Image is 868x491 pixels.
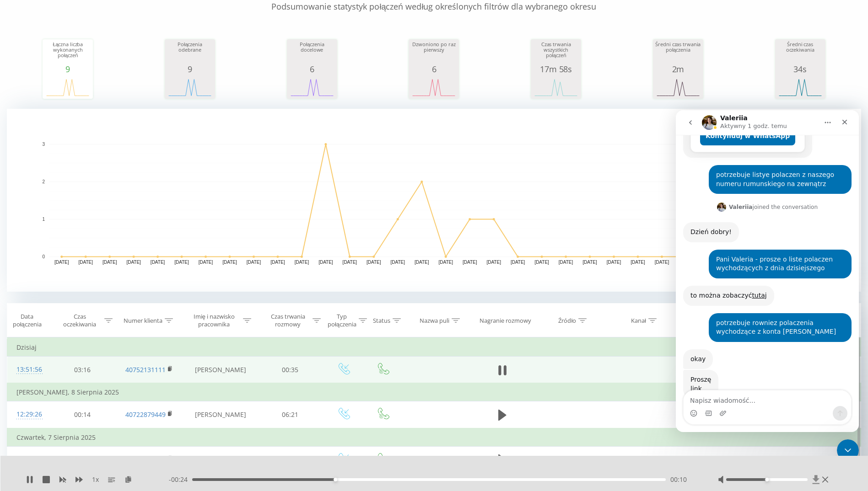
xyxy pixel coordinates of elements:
text: [DATE] [534,260,549,265]
text: [DATE] [463,260,477,265]
td: [PERSON_NAME] [183,357,257,384]
svg: A chart. [167,74,213,101]
a: 40752131111 [125,365,166,374]
svg: A chart. [45,74,91,101]
div: 13:51:56 [16,361,40,379]
div: 9 [45,64,91,74]
span: - 00:24 [169,475,192,484]
div: Nazwa puli [420,317,449,325]
text: [DATE] [559,260,573,265]
div: Typ połączenia [328,313,356,328]
text: [DATE] [582,260,597,265]
text: [DATE] [102,260,117,265]
div: Accessibility label [334,478,337,481]
text: 3 [42,142,45,147]
svg: A chart. [411,74,457,101]
td: 00:15 [49,446,115,473]
svg: A chart. [533,74,579,101]
a: 40727220446 [125,455,166,464]
div: 9 [167,64,213,74]
text: [DATE] [174,260,189,265]
text: [DATE] [126,260,141,265]
text: [DATE] [486,260,501,265]
div: 34s [777,64,823,74]
iframe: Intercom live chat [676,110,859,432]
div: Czas trwania rozmowy [265,313,310,328]
td: 03:16 [49,357,115,384]
div: A chart. [7,109,861,292]
div: 6 [289,64,335,74]
text: [DATE] [247,260,261,265]
text: 2 [42,179,45,184]
span: 00:10 [670,475,687,484]
div: Źródło [558,317,576,325]
text: [DATE] [367,260,381,265]
text: [DATE] [199,260,213,265]
div: A chart. [777,74,823,101]
text: [DATE] [343,260,357,265]
td: [PERSON_NAME] [183,446,257,473]
div: Nagranie rozmowy [480,317,531,325]
text: [DATE] [438,260,453,265]
span: 1 x [92,475,99,484]
text: [DATE] [511,260,525,265]
iframe: Intercom live chat [837,439,859,461]
td: Dzisiaj [7,338,861,357]
td: 01:32 [257,446,323,473]
text: [DATE] [78,260,93,265]
div: Łączna liczba wykonanych połączeń [45,42,91,64]
text: [DATE] [318,260,333,265]
text: [DATE] [415,260,429,265]
div: 6 [411,64,457,74]
div: Accessibility label [765,478,769,481]
div: A chart. [289,74,335,101]
div: Czas trwania wszystkich połączeń [533,42,579,64]
div: 2m [655,64,701,74]
div: Połączenia docelowe [289,42,335,64]
td: 06:21 [257,401,323,428]
text: [DATE] [151,260,165,265]
text: [DATE] [270,260,285,265]
text: [DATE] [222,260,237,265]
text: [DATE] [607,260,621,265]
svg: A chart. [655,74,701,101]
div: Połączenia odebrane [167,42,213,64]
text: [DATE] [391,260,405,265]
div: Imię i nazwisko pracownika [187,313,241,328]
